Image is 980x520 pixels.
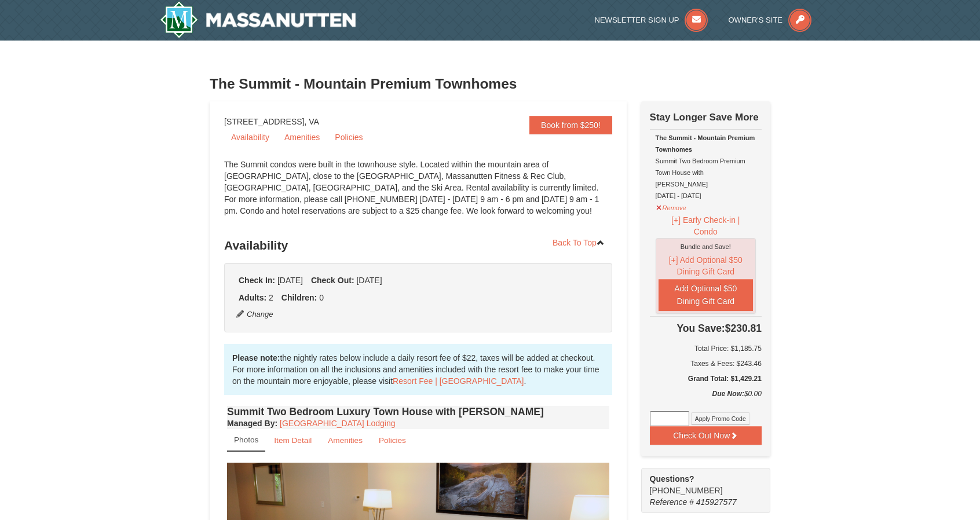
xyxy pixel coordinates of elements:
[529,116,612,134] a: Book from $250!
[239,293,266,302] strong: Adults:
[320,429,370,452] a: Amenities
[328,129,370,146] a: Policies
[650,373,762,384] h5: Grand Total: $1,429.21
[160,1,356,38] img: Massanutten Resort Logo
[224,344,612,395] div: the nightly rates below include a daily resort fee of $22, taxes will be added at checkout. For m...
[650,426,762,445] button: Check Out Now
[319,293,324,302] span: 0
[227,419,275,428] span: Managed By
[277,129,327,146] a: Amenities
[224,129,276,146] a: Availability
[281,293,317,302] strong: Children:
[650,343,762,354] h6: Total Price: $1,185.75
[227,406,609,418] h4: Summit Two Bedroom Luxury Town House with [PERSON_NAME]
[650,474,694,484] strong: Questions?
[650,388,762,411] div: $0.00
[650,112,759,123] strong: Stay Longer Save More
[227,419,277,428] strong: :
[236,308,274,321] button: Change
[659,252,753,279] button: [+] Add Optional $50 Dining Gift Card
[356,276,382,285] span: [DATE]
[232,353,280,362] strong: Please note:
[160,1,356,38] a: Massanutten Resort
[677,323,725,334] span: You Save:
[379,436,406,445] small: Policies
[239,276,275,285] strong: Check In:
[659,241,753,252] div: Bundle and Save!
[545,234,612,251] a: Back To Top
[311,276,354,285] strong: Check Out:
[729,16,783,24] span: Owner's Site
[234,435,258,444] small: Photos
[595,16,708,24] a: Newsletter Sign Up
[729,16,812,24] a: Owner's Site
[650,497,694,507] span: Reference #
[656,132,756,202] div: Summit Two Bedroom Premium Town House with [PERSON_NAME] [DATE] - [DATE]
[224,159,612,228] div: The Summit condos were built in the townhouse style. Located within the mountain area of [GEOGRAP...
[224,234,612,257] h3: Availability
[371,429,414,452] a: Policies
[210,72,770,96] h3: The Summit - Mountain Premium Townhomes
[696,497,737,507] span: 415927577
[277,276,303,285] span: [DATE]
[274,436,312,445] small: Item Detail
[266,429,319,452] a: Item Detail
[269,293,273,302] span: 2
[659,279,753,311] button: Add Optional $50 Dining Gift Card
[656,199,687,214] button: Remove
[650,358,762,369] div: Taxes & Fees: $243.46
[650,473,749,495] span: [PHONE_NUMBER]
[650,323,762,334] h4: $230.81
[691,412,750,425] button: Apply Promo Code
[656,214,756,238] button: [+] Early Check-in | Condo
[595,16,679,24] span: Newsletter Sign Up
[393,376,524,386] a: Resort Fee | [GEOGRAPHIC_DATA]
[712,390,744,398] strong: Due Now:
[280,419,395,428] a: [GEOGRAPHIC_DATA] Lodging
[328,436,363,445] small: Amenities
[656,134,755,153] strong: The Summit - Mountain Premium Townhomes
[227,429,265,452] a: Photos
